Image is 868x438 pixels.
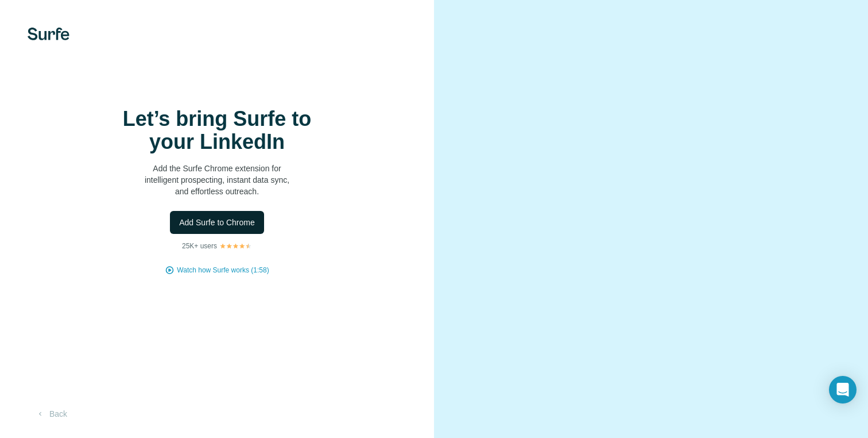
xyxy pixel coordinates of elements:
[170,211,264,234] button: Add Surfe to Chrome
[102,163,332,197] p: Add the Surfe Chrome extension for intelligent prospecting, instant data sync, and effortless out...
[829,376,857,404] div: Open Intercom Messenger
[179,217,255,228] span: Add Surfe to Chrome
[219,243,252,249] img: Rating Stars
[28,28,69,40] img: Surfe's logo
[28,404,75,424] button: Back
[102,107,332,153] h1: Let’s bring Surfe to your LinkedIn
[182,241,217,251] p: 25K+ users
[177,265,269,275] button: Watch how Surfe works (1:58)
